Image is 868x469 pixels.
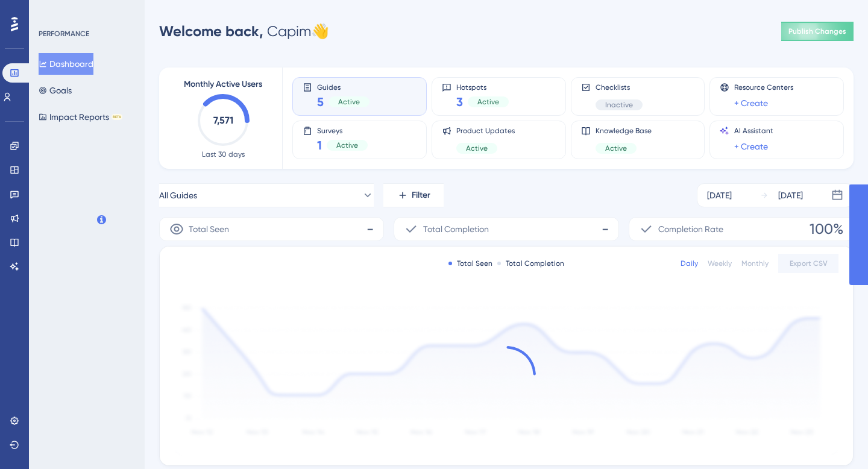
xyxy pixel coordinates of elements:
[366,219,374,239] span: -
[734,83,793,92] span: Resource Centers
[159,22,263,40] span: Welcome back,
[596,83,643,92] span: Checklists
[810,219,843,239] span: 100%
[317,83,370,91] span: Guides
[338,97,360,107] span: Active
[39,29,89,39] div: PERFORMANCE
[159,183,374,207] button: All Guides
[383,183,444,207] button: Filter
[477,97,499,107] span: Active
[497,259,564,268] div: Total Completion
[39,53,93,75] button: Dashboard
[317,126,368,134] span: Surveys
[788,27,846,36] span: Publish Changes
[112,114,122,120] div: BETA
[734,96,768,110] a: + Create
[741,259,769,268] div: Monthly
[456,83,509,91] span: Hotspots
[448,259,492,268] div: Total Seen
[817,421,854,458] iframe: UserGuiding AI Assistant Launcher
[189,222,229,236] span: Total Seen
[159,188,197,203] span: All Guides
[412,188,430,203] span: Filter
[317,137,322,154] span: 1
[39,80,72,101] button: Goals
[456,93,463,110] span: 3
[213,115,233,126] text: 7,571
[781,22,854,41] button: Publish Changes
[184,77,262,92] span: Monthly Active Users
[602,219,609,239] span: -
[317,93,324,110] span: 5
[734,139,768,154] a: + Create
[202,150,245,159] span: Last 30 days
[734,126,773,136] span: AI Assistant
[423,222,489,236] span: Total Completion
[605,100,633,110] span: Inactive
[708,259,732,268] div: Weekly
[778,254,838,273] button: Export CSV
[456,126,515,136] span: Product Updates
[596,126,652,136] span: Knowledge Base
[39,106,122,128] button: Impact ReportsBETA
[658,222,723,236] span: Completion Rate
[605,143,627,153] span: Active
[336,140,358,150] span: Active
[707,188,732,203] div: [DATE]
[790,259,828,268] span: Export CSV
[778,188,803,203] div: [DATE]
[159,22,329,41] div: Capim 👋
[466,143,488,153] span: Active
[681,259,698,268] div: Daily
